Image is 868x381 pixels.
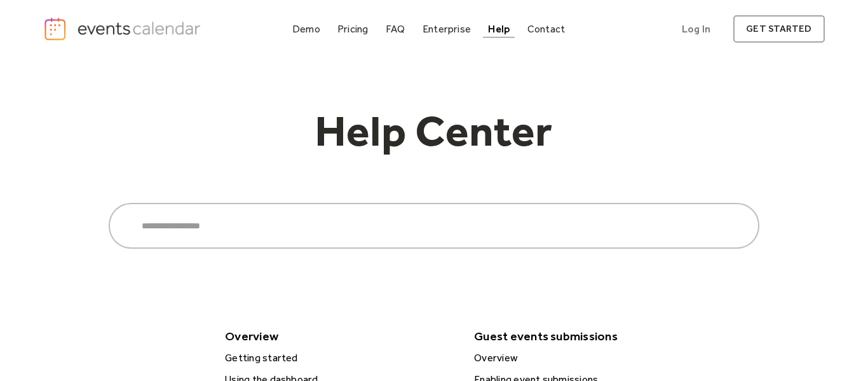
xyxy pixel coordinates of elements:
div: Pricing [337,25,369,32]
div: Demo [292,25,320,32]
a: Contact [522,20,571,38]
a: home [43,17,204,41]
a: FAQ [381,20,410,38]
a: Getting started [220,350,459,366]
a: get started [733,15,824,43]
a: Pricing [332,20,374,38]
div: FAQ [386,25,405,32]
div: Overview [219,325,458,347]
a: Log In [669,15,723,43]
h1: Help Center [256,109,612,165]
div: Getting started [221,350,459,366]
a: Demo [287,20,325,38]
div: Contact [527,25,566,32]
div: Enterprise [423,25,471,32]
div: Help [488,25,510,32]
a: Help [483,20,515,38]
a: Enterprise [417,20,476,38]
a: Overview [469,350,708,366]
div: Guest events submissions [468,325,707,347]
div: Overview [470,350,708,366]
